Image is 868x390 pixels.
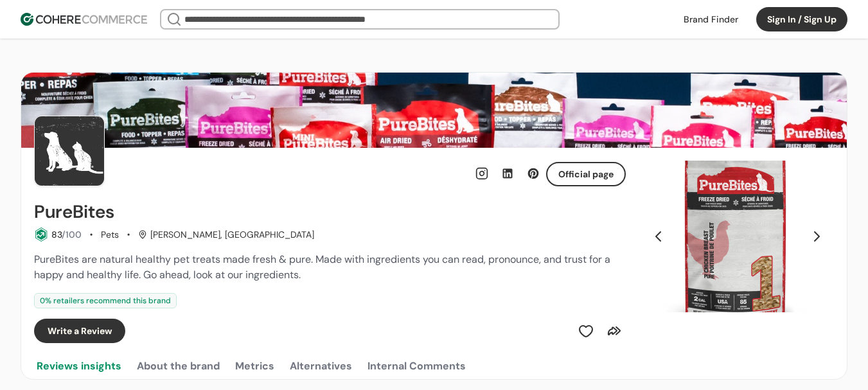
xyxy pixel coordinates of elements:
[138,228,314,242] div: [PERSON_NAME], [GEOGRAPHIC_DATA]
[806,226,828,247] button: Next Slide
[648,226,669,247] button: Previous Slide
[101,228,119,242] div: Pets
[287,353,355,379] button: Alternatives
[34,202,114,222] h2: PureBites
[134,353,222,379] button: About the brand
[21,13,147,26] img: Cohere Logo
[368,359,466,374] div: Internal Comments
[641,161,834,312] img: Slide 0
[34,293,177,308] div: 0 % retailers recommend this brand
[51,229,62,240] span: 83
[641,161,834,312] div: Carousel
[34,353,124,379] button: Reviews insights
[62,229,82,240] span: /100
[34,116,105,186] img: Brand Photo
[21,73,847,148] img: Brand cover image
[546,162,626,186] button: Official page
[756,7,847,31] button: Sign In / Sign Up
[34,319,125,343] button: Write a Review
[641,161,834,312] div: Slide 1
[34,253,610,281] span: PureBites are natural healthy pet treats made fresh & pure. Made with ingredients you can read, p...
[233,353,277,379] button: Metrics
